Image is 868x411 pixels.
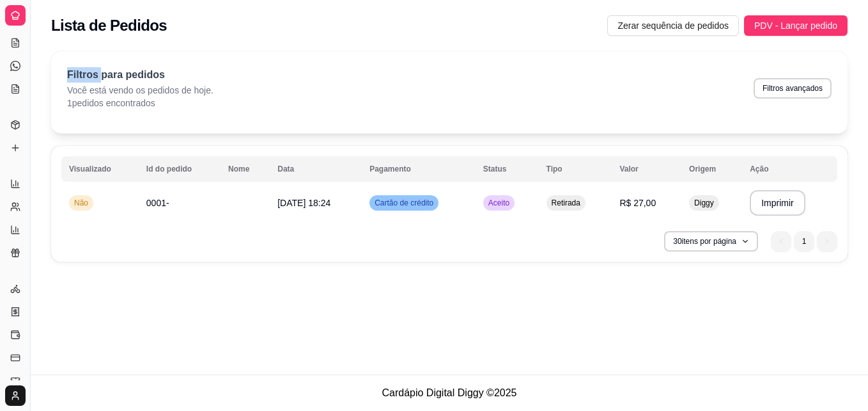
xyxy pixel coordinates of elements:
[67,84,213,97] p: Você está vendo os pedidos de hoje.
[72,198,91,208] span: Não
[67,97,213,109] p: 1 pedidos encontrados
[549,198,583,208] span: Retirada
[61,156,139,182] th: Visualizado
[607,15,739,36] button: Zerar sequência de pedidos
[277,198,330,208] span: [DATE] 18:24
[692,198,717,208] span: Diggy
[270,156,362,182] th: Data
[139,156,221,182] th: Id do pedido
[31,375,868,411] footer: Cardápio Digital Diggy © 2025
[681,156,742,182] th: Origem
[617,19,729,33] span: Zerar sequência de pedidos
[476,156,539,182] th: Status
[372,198,436,208] span: Cartão de crédito
[754,78,832,99] button: Filtros avançados
[764,225,844,258] nav: pagination navigation
[794,231,814,252] li: pagination item 1 active
[67,67,213,83] p: Filtros para pedidos
[362,156,476,182] th: Pagamento
[51,15,167,36] h2: Lista de Pedidos
[750,190,805,216] button: Imprimir
[146,198,169,208] span: 0001-
[754,19,837,33] span: PDV - Lançar pedido
[742,156,837,182] th: Ação
[744,15,848,36] button: PDV - Lançar pedido
[486,198,512,208] span: Aceito
[612,156,681,182] th: Valor
[221,156,270,182] th: Nome
[664,231,758,252] button: 30itens por página
[539,156,612,182] th: Tipo
[619,198,656,208] span: R$ 27,00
